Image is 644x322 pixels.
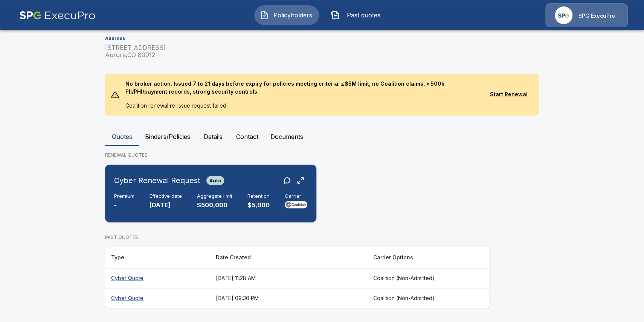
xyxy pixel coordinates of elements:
[272,11,313,20] span: Policyholders
[210,268,367,288] th: [DATE] 11:28 AM
[114,201,134,210] p: -
[105,152,539,159] p: RENEWAL QUOTES
[484,88,533,102] button: Start Renewal
[367,268,489,288] th: Coalition (Non-Admitted)
[105,128,139,146] button: Quotes
[105,247,489,308] table: responsive table
[150,201,182,210] p: [DATE]
[367,288,489,308] th: Coalition (Non-Admitted)
[247,193,270,199] h6: Retention
[114,174,200,186] h6: Cyber Renewal Request
[197,201,232,210] p: $500,000
[325,5,390,25] button: Past quotes IconPast quotes
[555,6,572,24] img: Agency Icon
[343,11,384,20] span: Past quotes
[105,44,244,59] p: [STREET_ADDRESS] Aurora , CO 80012
[247,201,270,210] p: $5,000
[197,193,232,199] h6: Aggregate limit
[254,5,319,25] button: Policyholders IconPolicyholders
[367,247,489,268] th: Carrier Options
[119,102,484,116] p: Coalition renewal re-issue request failed
[105,247,210,268] th: Type
[150,193,182,199] h6: Effective date
[578,12,615,20] p: SPG ExecuPro
[331,11,340,20] img: Past quotes Icon
[210,288,367,308] th: [DATE] 09:30 PM
[119,74,484,102] p: No broker action. Issued 7 to 21 days before expiry for policies meeting criteria: ≤ $5M limit, n...
[260,11,269,20] img: Policyholders Icon
[139,128,196,146] button: Binders/Policies
[230,128,264,146] button: Contact
[264,128,309,146] button: Documents
[114,193,134,199] h6: Premium
[196,128,230,146] button: Details
[105,288,210,308] th: Cyber Quote
[206,177,224,183] span: Auto
[105,234,489,241] p: PAST QUOTES
[19,3,96,27] img: AA Logo
[105,268,210,288] th: Cyber Quote
[285,201,307,208] img: Carrier
[105,36,244,41] h6: Address
[210,247,367,268] th: Date Created
[285,193,307,199] h6: Carrier
[105,128,539,146] div: policyholder tabs
[545,3,628,27] a: Agency IconSPG ExecuPro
